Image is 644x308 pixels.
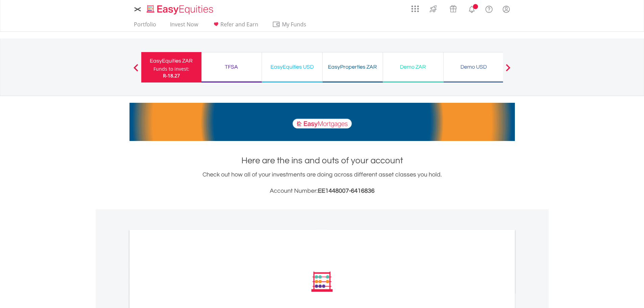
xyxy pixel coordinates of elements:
button: Next [501,67,515,74]
a: Vouchers [443,2,463,14]
div: Demo ZAR [387,62,439,72]
div: Demo USD [448,62,500,72]
div: TFSA [206,62,258,72]
div: EasyEquities USD [266,62,318,72]
a: Portfolio [131,21,159,31]
img: vouchers-v2.svg [448,3,459,14]
a: Invest Now [167,21,201,31]
a: Notifications [463,2,480,15]
h3: Account Number: [129,186,515,196]
span: My Funds [272,20,316,29]
h1: Here are the ins and outs of your account [129,155,515,167]
img: thrive-v2.svg [428,3,439,14]
div: Funds to invest: [153,66,189,72]
div: EasyProperties ZAR [327,62,379,72]
span: Refer and Earn [220,21,258,28]
button: Previous [129,67,143,74]
img: EasyMortage Promotion Banner [129,103,515,141]
a: AppsGrid [407,2,423,13]
img: grid-menu-icon.svg [411,5,419,13]
a: My Profile [498,2,515,17]
span: EE1448007-6416836 [318,188,375,194]
a: Home page [144,2,216,15]
img: EasyEquities_Logo.png [145,4,216,15]
div: Check out how all of your investments are doing across different asset classes you hold. [129,170,515,196]
span: R-18.27 [163,72,180,79]
div: EasyEquities ZAR [145,56,197,66]
a: Refer and Earn [209,21,261,31]
a: FAQ's and Support [480,2,498,15]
